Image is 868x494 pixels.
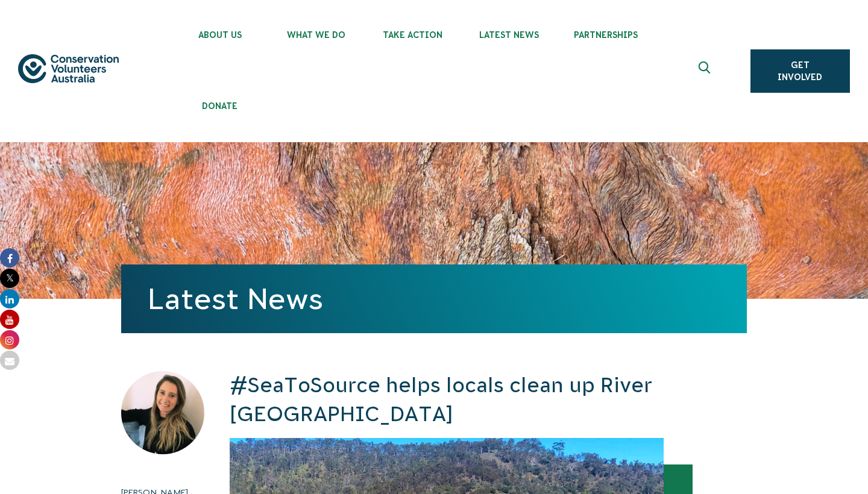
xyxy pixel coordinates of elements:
[230,371,747,428] h2: #SeaToSource helps locals clean up River [GEOGRAPHIC_DATA]
[268,30,365,40] span: What We Do
[172,30,268,40] span: About Us
[365,30,461,40] span: Take Action
[558,30,654,40] span: Partnerships
[698,61,713,81] span: Expand search box
[18,54,119,84] img: logo.svg
[172,101,268,111] span: Donate
[691,57,720,86] button: Expand search box Close search box
[461,30,558,40] span: Latest News
[121,371,204,454] img: Lucy Curno
[148,283,323,315] a: Latest News
[750,49,850,93] a: Get Involved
